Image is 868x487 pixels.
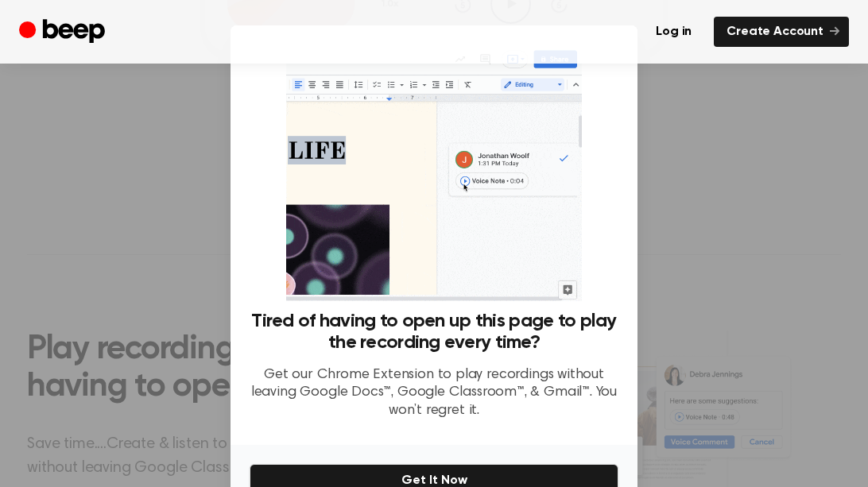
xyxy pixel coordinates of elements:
a: Log in [643,17,704,47]
a: Create Account [714,17,849,47]
h3: Tired of having to open up this page to play the recording every time? [250,311,618,354]
img: Beep extension in action [286,44,581,301]
p: Get our Chrome Extension to play recordings without leaving Google Docs™, Google Classroom™, & Gm... [250,366,618,420]
a: Beep [19,17,109,48]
